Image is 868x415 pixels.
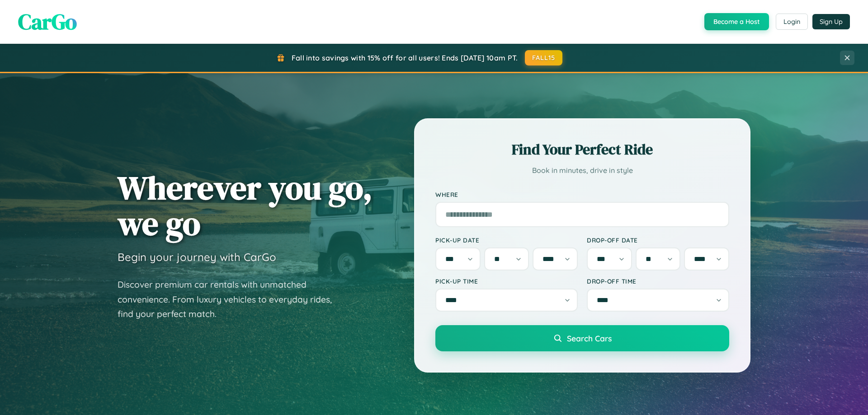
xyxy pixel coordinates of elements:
span: Fall into savings with 15% off for all users! Ends [DATE] 10am PT. [292,53,518,62]
label: Drop-off Time [587,277,729,285]
label: Pick-up Date [435,236,578,244]
label: Pick-up Time [435,277,578,285]
button: Sign Up [812,14,850,29]
button: FALL15 [525,50,563,65]
h2: Find Your Perfect Ride [435,140,729,159]
p: Discover premium car rentals with unmatched convenience. From luxury vehicles to everyday rides, ... [118,277,344,322]
label: Where [435,191,729,198]
button: Login [776,14,808,30]
h3: Begin your journey with CarGo [118,250,276,264]
span: Search Cars [567,333,612,343]
span: CarGo [18,7,77,37]
button: Search Cars [435,325,729,351]
button: Become a Host [704,13,769,30]
p: Book in minutes, drive in style [435,164,729,177]
label: Drop-off Date [587,236,729,244]
h1: Wherever you go, we go [118,170,373,241]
